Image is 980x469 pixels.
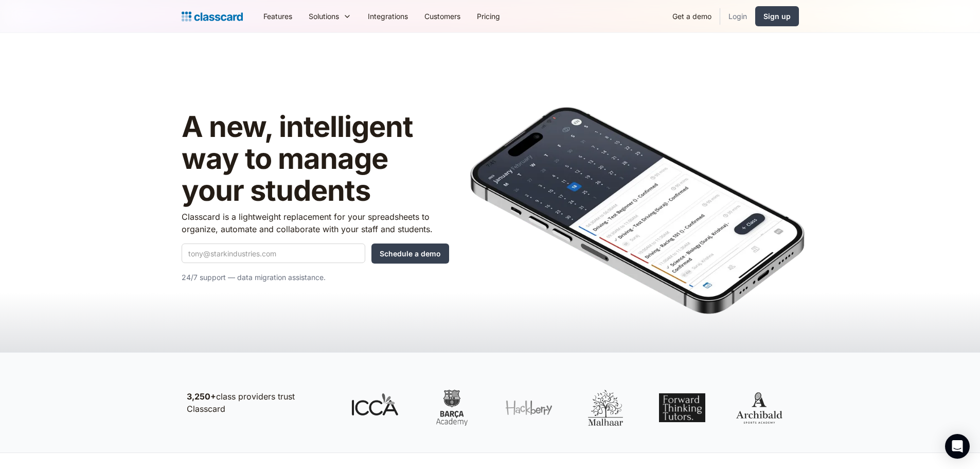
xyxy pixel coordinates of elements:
a: Get a demo [664,5,720,28]
a: Integrations [360,5,416,28]
strong: 3,250+ [187,391,216,402]
a: Pricing [469,5,508,28]
a: Login [720,5,755,28]
p: class providers trust Classcard [187,390,331,415]
form: Quick Demo Form [182,244,449,264]
a: Sign up [755,6,799,26]
div: Solutions [309,11,339,22]
input: tony@starkindustries.com [182,244,365,263]
p: 24/7 support — data migration assistance. [182,271,449,284]
a: Features [255,5,300,28]
a: Logo [182,9,243,24]
div: Sign up [763,11,791,22]
div: Open Intercom Messenger [945,434,970,459]
h1: A new, intelligent way to manage your students [182,111,449,206]
p: Classcard is a lightweight replacement for your spreadsheets to organize, automate and collaborat... [182,211,449,235]
input: Schedule a demo [371,244,449,264]
div: Solutions [300,5,360,28]
a: Customers [416,5,469,28]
